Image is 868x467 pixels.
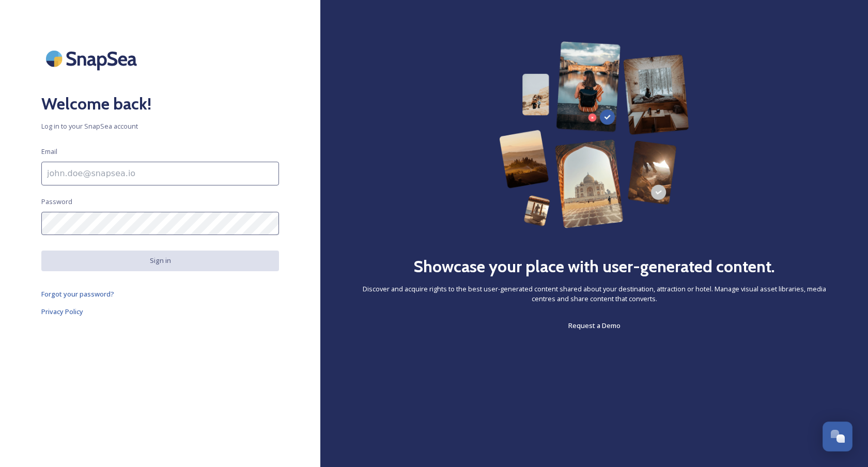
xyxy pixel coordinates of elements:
[413,254,775,279] h2: Showcase your place with user-generated content.
[41,121,279,131] span: Log in to your SnapSea account
[41,288,279,300] a: Forgot your password?
[41,91,279,116] h2: Welcome back!
[41,162,279,185] input: john.doe@snapsea.io
[568,321,621,330] span: Request a Demo
[41,41,145,76] img: SnapSea Logo
[41,305,279,318] a: Privacy Policy
[41,307,83,316] span: Privacy Policy
[41,147,57,157] span: Email
[823,422,853,452] button: Open Chat
[568,319,621,332] a: Request a Demo
[41,197,72,207] span: Password
[41,251,279,271] button: Sign in
[362,284,827,304] span: Discover and acquire rights to the best user-generated content shared about your destination, att...
[499,41,690,228] img: 63b42ca75bacad526042e722_Group%20154-p-800.png
[41,289,114,299] span: Forgot your password?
